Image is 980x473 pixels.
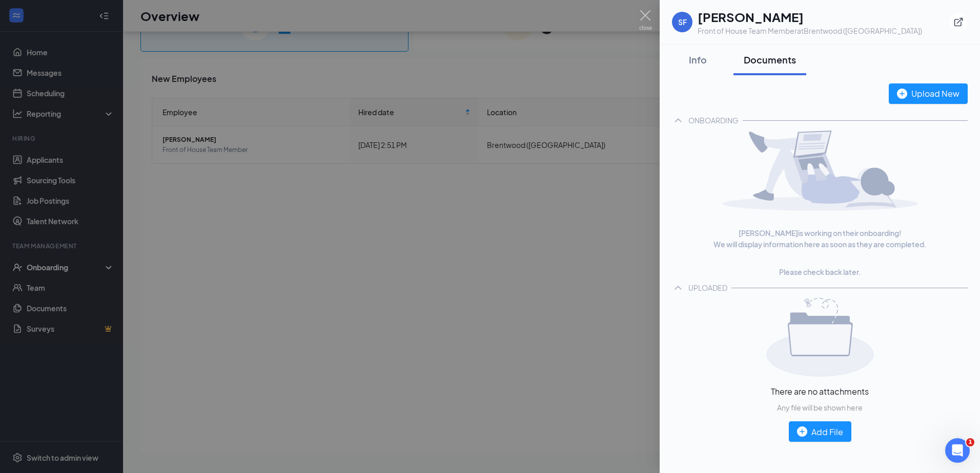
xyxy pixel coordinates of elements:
div: SF [678,17,687,27]
svg: ChevronUp [672,114,684,126]
div: Front of House Team Member at Brentwood ([GEOGRAPHIC_DATA]) [698,26,922,36]
span: [PERSON_NAME] is working on their onboarding! [739,227,902,239]
h1: [PERSON_NAME] [698,8,922,26]
div: UPLOADED [688,283,727,293]
span: Any file will be shown here [777,402,863,413]
div: Add File [797,425,843,438]
iframe: Intercom live chat [945,438,970,463]
button: ExternalLink [949,13,968,31]
span: We will display information here as soon as they are completed. [713,239,927,250]
span: There are no attachments [771,385,869,398]
button: Upload New [889,83,968,104]
div: Documents [744,53,796,66]
span: Please check back later. [779,266,861,277]
div: ONBOARDING [688,115,739,125]
div: Info [682,53,713,66]
button: Add File [789,421,851,442]
svg: ChevronUp [672,282,684,294]
span: 1 [966,438,974,446]
svg: ExternalLink [953,17,964,27]
div: Upload New [897,87,959,100]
